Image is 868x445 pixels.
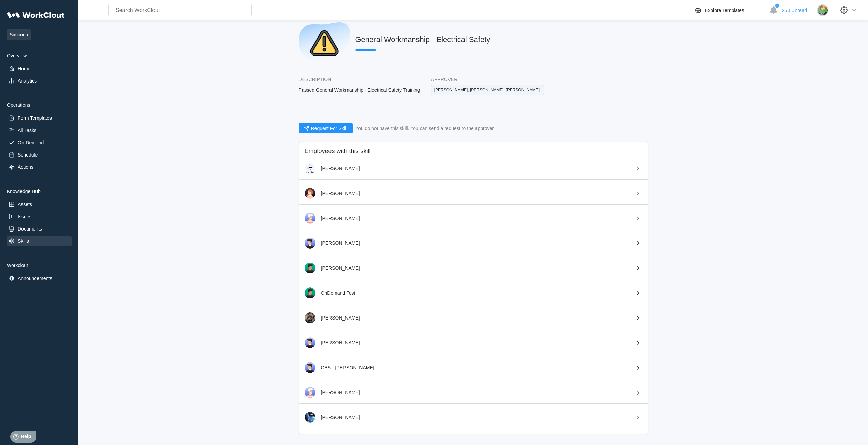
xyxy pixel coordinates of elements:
img: user-2.png [305,188,315,199]
div: Documents [18,226,42,232]
div: Explore Templates [705,8,744,13]
div: Description [299,77,420,82]
a: [PERSON_NAME] [299,207,648,229]
img: images.jpg [817,4,828,16]
span: Simcona [7,29,31,40]
a: Assets [7,199,72,209]
div: Schedule [18,152,38,158]
div: [PERSON_NAME] [321,415,360,420]
a: OnDemand Test [299,282,648,304]
a: [PERSON_NAME] [299,382,648,403]
a: Form Templates [7,113,72,123]
div: Home [18,66,30,71]
a: Explore Templates [694,6,766,14]
img: user-5.png [305,362,315,373]
div: Knowledge Hub [7,189,72,194]
a: Skills [7,236,72,246]
a: All Tasks [7,125,72,135]
img: user.png [305,287,315,298]
div: [PERSON_NAME] [321,240,360,246]
a: Announcements [7,273,72,283]
span: 250 Unread [782,8,807,13]
div: Form Templates [18,115,52,121]
a: OBS - [PERSON_NAME] [299,357,648,379]
a: Schedule [7,150,72,160]
a: [PERSON_NAME] [299,406,648,428]
span: [PERSON_NAME], [PERSON_NAME], [PERSON_NAME] [434,88,540,92]
div: [PERSON_NAME] [321,191,360,196]
div: You do not have this skill. You can send a request to the approver [355,125,494,131]
img: Image.jpg [305,412,315,423]
img: warning.png [307,26,341,60]
div: [PERSON_NAME] [321,265,360,271]
div: Analytics [18,78,37,84]
div: On-Demand [18,140,44,145]
div: Operations [7,102,72,108]
div: Announcements [18,276,52,281]
div: All Tasks [18,128,36,133]
div: [PERSON_NAME] [321,166,360,171]
div: Approver [431,77,544,82]
div: [PERSON_NAME] [321,216,360,221]
span: Request For Skill [311,126,348,131]
div: General Workmanship - Electrical Safety [355,35,490,44]
a: [PERSON_NAME] [299,232,648,254]
img: clout-01.png [305,163,315,174]
div: OnDemand Test [321,290,355,296]
a: [PERSON_NAME] [299,182,648,204]
button: Request For Skill [299,123,353,133]
img: user.png [305,263,315,273]
a: [PERSON_NAME] [299,257,648,279]
div: [PERSON_NAME] [321,315,360,321]
a: Documents [7,224,72,234]
div: OBS - [PERSON_NAME] [321,365,374,370]
input: Search WorkClout [108,4,252,16]
div: Workclout [7,263,72,268]
div: Skills [18,238,29,244]
div: [PERSON_NAME] [321,340,360,345]
a: Actions [7,162,72,172]
div: Actions [18,164,33,170]
div: Passed General Workmanship - Electrical Safety Training [299,87,420,93]
a: [PERSON_NAME] [299,332,648,354]
div: Assets [18,202,32,207]
div: Issues [18,214,31,219]
a: Issues [7,212,72,221]
img: user-5.png [305,337,315,348]
div: [PERSON_NAME] [321,390,360,395]
img: user-5.png [305,238,315,249]
a: [PERSON_NAME] [299,158,648,179]
img: Screenshot_20240209_180043_Facebook_resized2.jpg [305,312,315,323]
img: user-3.png [305,213,315,224]
a: Home [7,64,72,73]
div: Employees with this skill [305,148,371,155]
a: [PERSON_NAME] [299,307,648,329]
div: Overview [7,53,72,58]
a: Analytics [7,76,72,86]
a: On-Demand [7,138,72,147]
img: user-3.png [305,387,315,398]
